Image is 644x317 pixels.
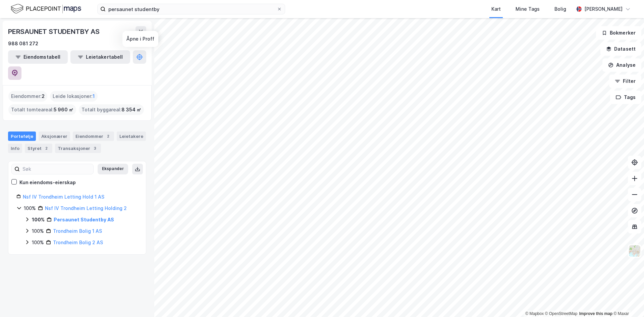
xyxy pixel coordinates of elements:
[25,144,52,153] div: Styret
[98,164,128,174] button: Ekspander
[584,5,623,13] div: [PERSON_NAME]
[92,145,98,152] div: 3
[121,106,141,114] span: 8 354 ㎡
[610,285,644,317] iframe: Chat Widget
[610,91,641,104] button: Tags
[600,42,641,56] button: Datasett
[545,311,578,316] a: OpenStreetMap
[53,228,102,234] a: Trondheim Bolig 1 AS
[54,106,73,114] span: 5 960 ㎡
[525,311,544,316] a: Mapbox
[53,240,103,245] a: Trondheim Bolig 2 AS
[39,131,70,141] div: Aksjonærer
[54,217,114,222] a: Persaunet Studentby AS
[516,5,540,13] div: Mine Tags
[11,3,81,15] img: logo.f888ab2527a4732fd821a326f86c7f29.svg
[8,26,101,37] div: PERSAUNET STUDENTBY AS
[55,144,101,153] div: Transaksjoner
[106,4,277,14] input: Søk på adresse, matrikkel, gårdeiere, leietakere eller personer
[73,131,114,141] div: Eiendommer
[24,204,36,212] div: 100%
[628,245,641,257] img: Z
[609,74,641,88] button: Filter
[491,5,501,13] div: Kart
[8,131,36,141] div: Portefølje
[32,227,44,235] div: 100%
[32,239,44,247] div: 100%
[602,58,641,72] button: Analyse
[8,144,22,153] div: Info
[50,91,98,102] div: Leide lokasjoner :
[42,92,45,100] span: 2
[8,91,47,102] div: Eiendommer :
[105,133,111,140] div: 2
[32,216,45,224] div: 100%
[79,104,144,115] div: Totalt byggareal :
[23,194,104,200] a: Nsf IV Trondheim Letting Hold 1 AS
[554,5,566,13] div: Bolig
[70,50,130,64] button: Leietakertabell
[579,311,612,316] a: Improve this map
[8,50,68,64] button: Eiendomstabell
[19,178,76,187] div: Kun eiendoms-eierskap
[43,145,50,152] div: 2
[8,104,76,115] div: Totalt tomteareal :
[20,164,93,174] input: Søk
[117,131,146,141] div: Leietakere
[45,205,127,211] a: Nsf IV Trondheim Letting Holding 2
[93,92,95,100] span: 1
[596,26,641,40] button: Bokmerker
[8,40,38,48] div: 988 081 272
[610,285,644,317] div: Kontrollprogram for chat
